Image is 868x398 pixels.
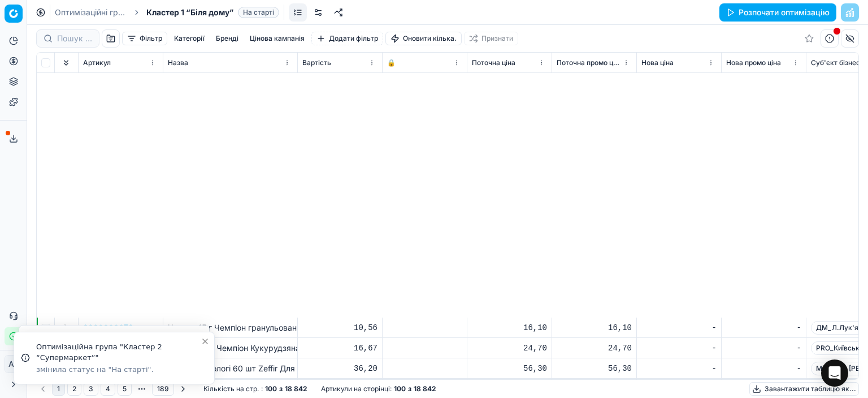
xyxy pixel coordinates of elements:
[152,382,174,396] button: 189
[118,382,132,396] button: 5
[354,323,377,332] font: 10,56
[285,384,307,393] font: 18 842
[245,32,309,45] button: Цінова кампанія
[302,58,331,67] font: Вартість
[55,7,127,18] a: Оптимізаційні групи
[726,58,781,67] font: Нова промо ціна
[414,384,436,393] font: 18 842
[749,382,859,396] button: Завантажити таблицю як...
[608,344,632,353] font: 24,70
[329,34,378,42] font: Додати фільтр
[140,34,162,42] font: Фільтр
[250,34,305,42] font: Цінова кампанія
[385,32,462,45] button: Оновити кілька.
[523,323,547,332] font: 16,10
[55,7,132,17] font: Оптимізаційні групи
[821,360,848,387] div: Відкрити Intercom Messenger
[168,343,300,353] font: Крупа 700 г Чемпіон Кукурудзяна
[712,364,717,373] font: -
[811,58,864,67] font: Суб'єкт бізнесу
[279,384,283,393] font: з
[83,58,111,67] font: Артикул
[394,384,406,393] font: 100
[36,341,201,363] div: Оптимізаційна група "Кластер 2 “Супермаркет”"
[354,364,377,373] font: 36,20
[472,58,515,67] font: Поточна ціна
[203,384,259,393] font: Кількість на стр.
[719,3,836,22] button: Розпочати оптимізацію
[321,384,390,393] font: Артикули на сторінці
[311,32,383,45] button: Додати фільтр
[168,58,188,67] font: Назва
[712,344,717,353] font: -
[101,382,115,396] button: 4
[211,32,243,45] button: Бренді
[464,32,518,45] button: Признати
[8,359,19,369] font: АЗ
[608,323,632,332] font: 16,10
[84,382,98,396] button: 3
[174,34,205,42] font: Категорії
[261,384,263,393] font: :
[122,32,167,45] button: Фільтр
[59,320,73,334] button: Розгорнути
[797,344,801,353] font: -
[238,7,279,18] span: На старті
[216,34,238,42] font: Бренді
[55,7,279,18] nav: хлібні крихти
[408,384,411,393] font: з
[390,384,392,393] font: :
[739,7,830,17] font: Розпочати оптимізацію
[176,382,190,396] button: Перейти на наступну сторінку
[170,32,209,45] button: Категорії
[52,382,65,396] button: 1
[557,58,623,67] font: Поточна промо ціна
[265,384,277,393] font: 100
[83,323,133,332] font: 0000000078
[797,364,801,373] font: -
[36,365,201,375] div: змінила статус на "На старті".
[387,58,396,67] font: 🔒
[168,323,306,332] font: Часник 15 г Чемпіон гранульований
[797,323,801,332] font: -
[765,384,856,393] font: Завантажити таблицю як...
[36,382,50,396] button: Перейти на попередню сторінку
[354,344,377,353] font: 16,67
[403,34,457,42] font: Оновити кілька.
[198,335,212,348] button: Close toast
[5,355,23,373] button: АЗ
[83,322,133,333] button: 0000000078
[67,382,81,396] button: 2
[146,7,279,18] span: Кластер 1 “Біля дому”На старті
[641,58,674,67] font: Нова ціна
[608,364,632,373] font: 56,30
[36,381,190,397] nav: пагінація
[712,323,717,332] font: -
[523,344,547,353] font: 24,70
[481,34,513,42] font: Признати
[59,56,73,70] button: Розгорнути все
[146,7,233,18] span: Кластер 1 “Біля дому”
[57,33,92,44] input: Пошук за артикулом або назвою
[523,364,547,373] font: 56,30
